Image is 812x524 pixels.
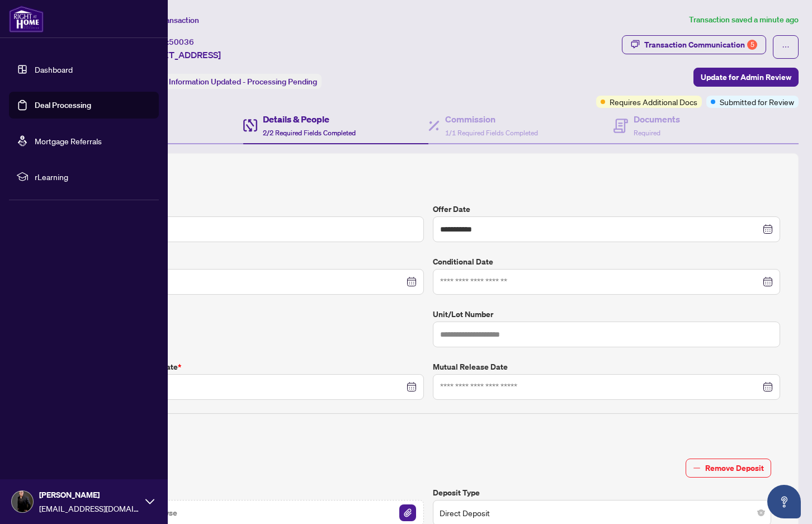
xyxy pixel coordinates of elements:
h2: Trade Details [77,172,780,190]
button: Update for Admin Review [693,68,799,87]
label: Mutual Release Date [433,361,780,373]
h4: Details & People [263,112,356,126]
span: [STREET_ADDRESS] [139,48,221,62]
div: 5 [747,40,757,50]
label: Deposit Type [433,487,771,499]
button: Transaction Communication5 [622,35,766,54]
span: Submitted for Review [720,96,794,108]
label: Firm Date [77,256,424,268]
label: Leased Price [77,203,424,215]
span: Update for Admin Review [701,68,791,86]
h4: Deposit [77,423,780,436]
span: Remove Deposit [705,459,764,477]
label: Unit/Lot Number [433,308,780,320]
label: Exclusive [77,308,424,320]
span: Information Updated - Processing Pending [169,77,317,87]
label: Offer Date [433,203,780,215]
a: Deal Processing [35,100,91,110]
img: File Attachement [399,504,416,521]
span: 2/2 Required Fields Completed [263,129,356,137]
label: Conditional Date [433,256,780,268]
span: 50036 [169,37,194,47]
span: ellipsis [782,43,790,51]
h4: Documents [634,112,680,126]
article: Transaction saved a minute ago [689,13,799,26]
span: 1/1 Required Fields Completed [445,129,538,137]
img: Profile Icon [12,491,33,512]
img: logo [9,6,44,32]
span: close-circle [758,509,764,516]
span: [EMAIL_ADDRESS][DOMAIN_NAME] [39,502,140,514]
button: Remove Deposit [686,459,771,478]
span: Requires Additional Docs [610,96,697,108]
label: Lease Commencement Date [77,361,424,373]
div: Status: [139,74,322,89]
div: Transaction Communication [644,36,757,54]
h4: Commission [445,112,538,126]
button: Open asap [767,485,801,518]
a: Mortgage Referrals [35,136,102,146]
span: Direct Deposit [440,502,764,523]
label: Deposit Upload [86,487,424,499]
span: View Transaction [139,15,199,25]
button: File Attachement [399,504,417,522]
span: rLearning [35,171,151,183]
span: [PERSON_NAME] [39,489,140,501]
a: Dashboard [35,64,73,74]
span: minus [693,464,701,472]
span: Required [634,129,660,137]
